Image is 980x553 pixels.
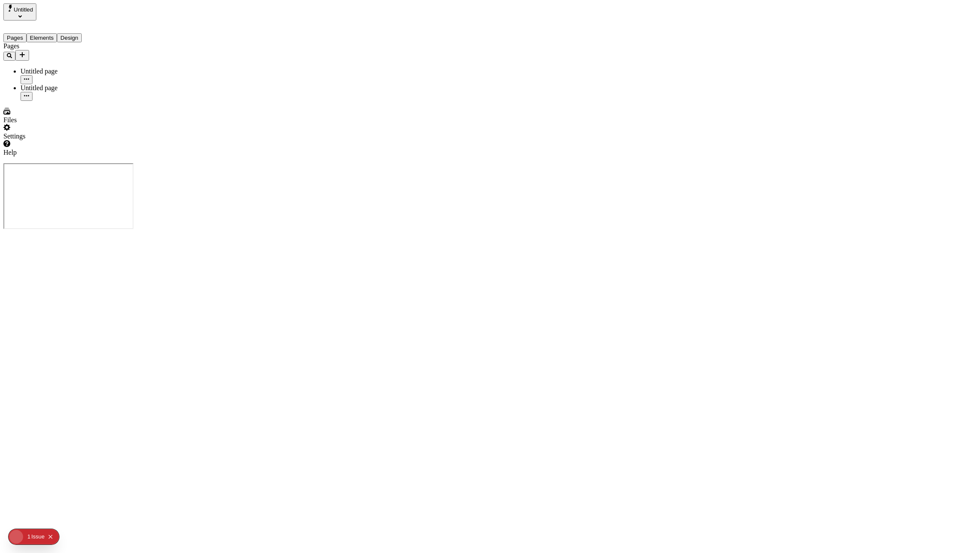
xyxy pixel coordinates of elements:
div: Help [3,149,129,156]
span: Untitled [14,6,33,13]
button: Add new [15,50,29,61]
div: Files [3,116,129,124]
button: Design [57,33,82,42]
div: Pages [3,42,129,50]
iframe: Cookie Feature Detection [3,163,133,229]
button: Select site [3,3,36,21]
div: Settings [3,132,129,140]
button: Pages [3,33,27,42]
div: Untitled page [21,84,129,92]
div: Untitled page [21,68,129,75]
button: Elements [27,33,57,42]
